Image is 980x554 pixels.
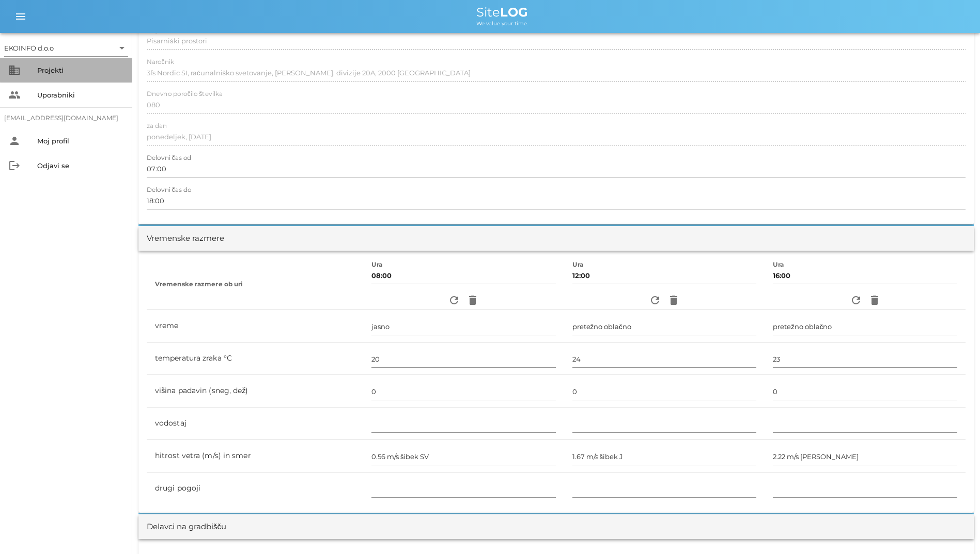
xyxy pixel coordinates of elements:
[147,310,363,343] td: vreme
[8,135,21,147] i: person
[147,343,363,375] td: temperatura zraka °C
[37,66,124,74] div: Projekti
[500,5,528,20] b: LOG
[14,10,27,23] i: menu
[850,294,862,306] i: refresh
[147,58,174,66] label: Naročnik
[147,233,224,245] div: Vremenske razmere
[667,294,680,306] i: delete
[147,186,191,194] label: Delovni čas do
[466,294,479,306] i: delete
[37,91,124,99] div: Uporabniki
[868,294,881,306] i: delete
[371,261,383,269] label: Ura
[8,159,21,172] i: logout
[649,294,661,306] i: refresh
[147,440,363,472] td: hitrost vetra (m/s) in smer
[147,122,167,130] label: za dan
[147,154,191,162] label: Delovni čas od
[4,43,54,53] div: EKOINFO d.o.o
[147,408,363,440] td: vodostaj
[116,42,128,54] i: arrow_drop_down
[8,89,21,101] i: people
[147,259,363,310] th: Vremenske razmere ob uri
[8,64,21,76] i: business
[147,472,363,504] td: drugi pogoji
[832,443,980,554] div: Pripomoček za klepet
[572,261,584,269] label: Ura
[147,90,223,98] label: Dnevno poročilo številka
[147,521,226,533] div: Delavci na gradbišču
[147,26,168,34] label: Objekt
[773,261,784,269] label: Ura
[448,294,460,306] i: refresh
[4,40,128,56] div: EKOINFO d.o.o
[476,5,528,20] span: Site
[476,20,528,27] span: We value your time.
[147,375,363,408] td: višina padavin (sneg, dež)
[832,443,980,554] iframe: Chat Widget
[37,137,124,145] div: Moj profil
[37,161,124,170] div: Odjavi se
